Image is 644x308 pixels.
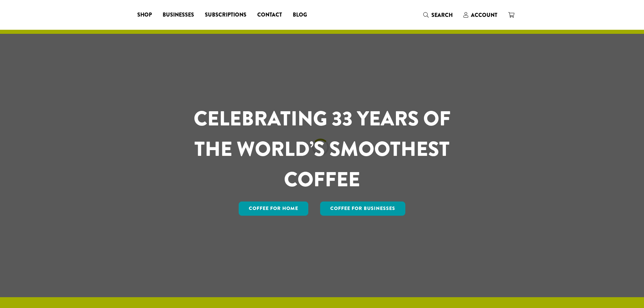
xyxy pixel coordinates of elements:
a: Contact [252,9,287,20]
span: Search [431,11,453,19]
a: Subscriptions [199,9,252,20]
a: Blog [287,9,312,20]
span: Shop [137,11,152,19]
span: Blog [293,11,307,19]
a: Search [418,9,458,21]
span: Account [471,11,497,19]
h1: CELEBRATING 33 YEARS OF THE WORLD’S SMOOTHEST COFFEE [174,103,471,195]
span: Contact [257,11,282,19]
a: Businesses [157,9,199,20]
span: Subscriptions [205,11,246,19]
a: Account [458,9,503,21]
span: Businesses [163,11,194,19]
a: Coffee for Home [239,202,308,216]
a: Shop [132,9,157,20]
a: Coffee For Businesses [320,202,405,216]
